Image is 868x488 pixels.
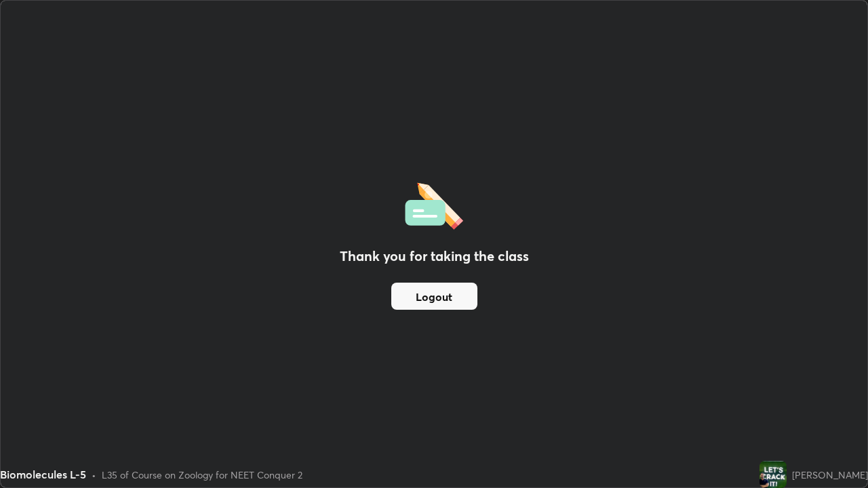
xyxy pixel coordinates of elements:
[792,468,868,482] div: [PERSON_NAME]
[759,461,787,488] img: 02a0221ee3ad4557875c09baae15909e.jpg
[102,468,302,482] div: L35 of Course on Zoology for NEET Conquer 2
[405,178,463,230] img: offlineFeedback.1438e8b3.svg
[391,283,477,310] button: Logout
[340,246,529,266] h2: Thank you for taking the class
[92,468,96,482] div: •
